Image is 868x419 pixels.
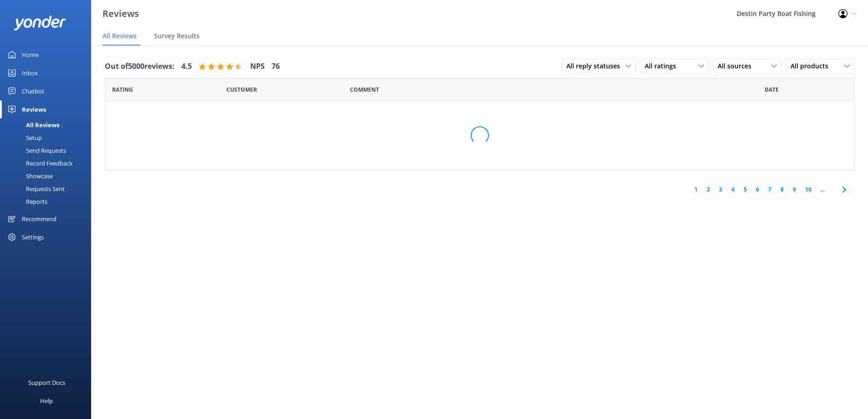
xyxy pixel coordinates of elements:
a: 10 [801,185,816,194]
img: yonder-white-logo.png [14,16,66,31]
span: Survey Results [154,31,200,41]
a: All Reviews [5,119,91,131]
a: 7 [764,185,776,194]
div: All Reviews [5,119,59,131]
span: Question [350,85,379,94]
span: Date [226,85,257,94]
div: Send Requests [5,144,66,157]
a: 3 [714,185,727,194]
a: Requests Sent [5,182,91,195]
span: All products [791,61,834,71]
div: Inbox [22,64,38,82]
div: Requests Sent [5,182,65,195]
a: 1 [690,185,702,194]
div: Support Docs [28,373,65,392]
span: All reply statuses [566,61,626,71]
span: Date [112,85,133,94]
a: Showcase [5,170,91,182]
a: Send Requests [5,144,91,157]
div: Setup [5,131,42,144]
span: Date [765,85,779,94]
div: Chatbot [22,82,44,100]
h3: Reviews [103,6,139,21]
h4: 76 [272,61,280,72]
a: 5 [739,185,751,194]
a: Setup [5,131,91,144]
div: Reviews [22,100,46,119]
a: 9 [788,185,801,194]
a: 6 [751,185,764,194]
h4: 4.5 [181,61,192,72]
div: Help [40,392,53,410]
div: Reports [5,195,47,208]
div: Home [22,46,39,64]
span: All ratings [645,61,682,71]
a: Reports [5,195,91,208]
a: 8 [776,185,788,194]
span: All sources [718,61,757,71]
h4: NPS [250,61,265,72]
div: Showcase [5,170,53,182]
span: All Reviews [103,31,137,41]
div: Recommend [22,210,56,228]
a: Record Feedback [5,157,91,170]
a: 2 [702,185,714,194]
div: Record Feedback [5,157,72,170]
h4: Out of 5000 reviews: [105,61,175,72]
a: 4 [727,185,739,194]
span: ... [816,185,829,194]
div: Settings [22,228,44,246]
